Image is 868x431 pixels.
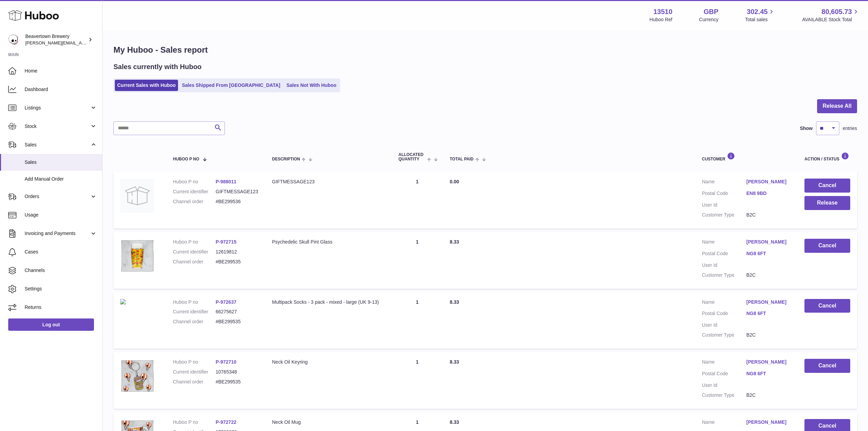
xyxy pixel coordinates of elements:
[173,249,216,255] dt: Current identifier
[702,190,746,198] dt: Postal Code
[25,40,174,45] span: [PERSON_NAME][EMAIL_ADDRESS][PERSON_NAME][DOMAIN_NAME]
[746,239,791,245] a: [PERSON_NAME]
[216,299,236,305] a: P-972637
[800,125,813,132] label: Show
[272,179,385,185] div: GIFTMESSAGE123
[173,259,216,265] dt: Channel order
[746,272,791,278] dd: B2C
[216,419,236,425] a: P-972722
[272,157,300,161] span: Description
[216,318,258,325] dd: #BE299535
[702,239,746,247] dt: Name
[702,152,791,161] div: Customer
[120,239,154,273] img: beavertown-brewery-psychedlic-pint-glass_36326ebd-29c0-4cac-9570-52cf9d517ba4.png
[745,7,775,23] a: 302.45 Total sales
[392,232,443,289] td: 1
[702,202,746,208] dt: User Id
[216,369,258,375] dd: 10765348
[272,299,385,305] div: Multipack Socks - 3 pack - mixed - large (UK 9-13)
[702,179,746,187] dt: Name
[702,392,746,399] dt: Customer Type
[25,249,97,255] span: Cases
[173,198,216,205] dt: Channel order
[746,179,791,185] a: [PERSON_NAME]
[216,239,236,245] a: P-972715
[113,62,202,71] h2: Sales currently with Huboo
[216,249,258,255] dd: 12619812
[746,370,791,377] a: NG8 6FT
[120,299,126,304] img: beavertown-brewery-beavertown-socks-multipack-3_ebf12e78-e48c-44b2-9980-d78a69f877a2.png
[804,359,850,373] button: Cancel
[216,179,236,184] a: P-988011
[804,196,850,210] button: Release
[746,250,791,257] a: NG8 6FT
[25,267,97,274] span: Channels
[746,212,791,218] dd: B2C
[450,179,459,184] span: 0.00
[746,419,791,426] a: [PERSON_NAME]
[702,322,746,328] dt: User Id
[25,105,90,111] span: Listings
[450,157,474,161] span: Total paid
[284,80,339,91] a: Sales Not With Huboo
[747,7,768,16] span: 302.45
[25,212,97,218] span: Usage
[25,33,87,46] div: Beavertown Brewery
[702,419,746,427] dt: Name
[120,179,154,213] img: no-photo.jpg
[804,152,850,161] div: Action / Status
[25,286,97,292] span: Settings
[702,370,746,379] dt: Postal Code
[392,172,443,228] td: 1
[746,310,791,317] a: NG8 6FT
[173,239,216,245] dt: Huboo P no
[450,239,459,245] span: 8.33
[822,7,852,16] span: 80,605.73
[173,179,216,185] dt: Huboo P no
[699,16,719,23] div: Currency
[702,332,746,338] dt: Customer Type
[746,299,791,305] a: [PERSON_NAME]
[173,318,216,325] dt: Channel order
[216,379,258,385] dd: #BE299535
[702,359,746,367] dt: Name
[802,16,860,23] span: AVAILABLE Stock Total
[120,359,154,393] img: beavertown-brewery-neck-oil-can-keyring.png
[704,7,718,16] strong: GBP
[450,359,459,365] span: 8.33
[702,272,746,278] dt: Customer Type
[653,7,673,16] strong: 13510
[745,16,775,23] span: Total sales
[25,176,97,182] span: Add Manual Order
[804,239,850,253] button: Cancel
[450,419,459,425] span: 8.33
[216,359,236,365] a: P-972710
[173,299,216,305] dt: Huboo P no
[25,68,97,74] span: Home
[173,309,216,315] dt: Current identifier
[25,142,90,148] span: Sales
[25,230,90,237] span: Invoicing and Payments
[398,153,425,161] span: ALLOCATED Quantity
[746,392,791,399] dd: B2C
[216,259,258,265] dd: #BE299535
[650,16,673,23] div: Huboo Ref
[746,359,791,365] a: [PERSON_NAME]
[25,304,97,311] span: Returns
[115,80,178,91] a: Current Sales with Huboo
[702,299,746,307] dt: Name
[746,332,791,338] dd: B2C
[804,299,850,313] button: Cancel
[817,99,857,113] button: Release All
[802,7,860,23] a: 80,605.73 AVAILABLE Stock Total
[25,159,97,166] span: Sales
[179,80,283,91] a: Sales Shipped From [GEOGRAPHIC_DATA]
[173,157,199,161] span: Huboo P no
[8,35,18,45] img: Matthew.McCormack@beavertownbrewery.co.uk
[113,44,857,55] h1: My Huboo - Sales report
[702,310,746,318] dt: Postal Code
[173,188,216,195] dt: Current identifier
[392,352,443,409] td: 1
[702,212,746,218] dt: Customer Type
[25,193,90,200] span: Orders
